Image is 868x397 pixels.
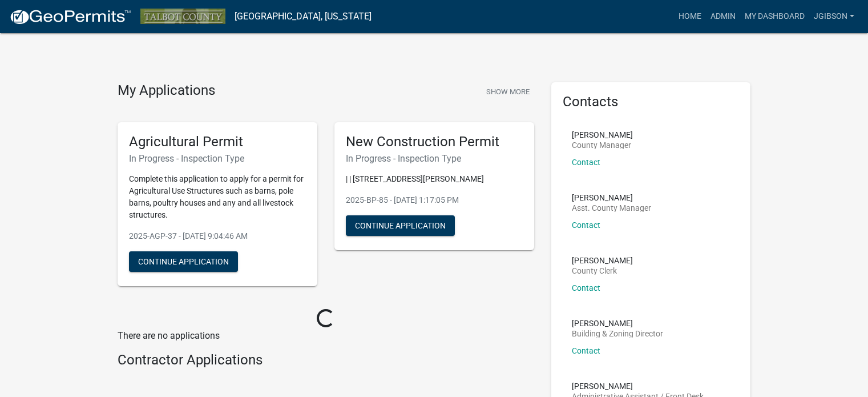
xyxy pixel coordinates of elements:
[346,153,523,164] h6: In Progress - Inspection Type
[140,9,225,24] img: Talbot County, Georgia
[572,131,633,139] p: [PERSON_NAME]
[346,134,523,150] h5: New Construction Permit
[118,329,534,343] p: There are no applications
[118,352,534,368] h4: Contractor Applications
[235,7,372,26] a: [GEOGRAPHIC_DATA], [US_STATE]
[346,194,523,206] p: 2025-BP-85 - [DATE] 1:17:05 PM
[129,134,306,150] h5: Agricultural Permit
[572,346,600,355] a: Contact
[572,283,600,292] a: Contact
[674,6,706,27] a: Home
[118,82,215,99] h4: My Applications
[572,194,651,202] p: [PERSON_NAME]
[740,6,809,27] a: My Dashboard
[572,141,633,149] p: County Manager
[572,204,651,212] p: Asst. County Manager
[346,215,455,236] button: Continue Application
[118,352,534,373] wm-workflow-list-section: Contractor Applications
[572,256,633,264] p: [PERSON_NAME]
[129,173,306,221] p: Complete this application to apply for a permit for Agricultural Use Structures such as barns, po...
[572,330,663,338] p: Building & Zoning Director
[572,267,633,275] p: County Clerk
[809,6,859,27] a: jgibson
[129,230,306,242] p: 2025-AGP-37 - [DATE] 9:04:46 AM
[572,220,600,230] a: Contact
[563,94,740,110] h5: Contacts
[572,158,600,167] a: Contact
[572,382,704,390] p: [PERSON_NAME]
[129,153,306,164] h6: In Progress - Inspection Type
[346,173,523,185] p: | | [STREET_ADDRESS][PERSON_NAME]
[129,251,238,272] button: Continue Application
[572,319,663,327] p: [PERSON_NAME]
[482,82,534,101] button: Show More
[706,6,740,27] a: Admin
